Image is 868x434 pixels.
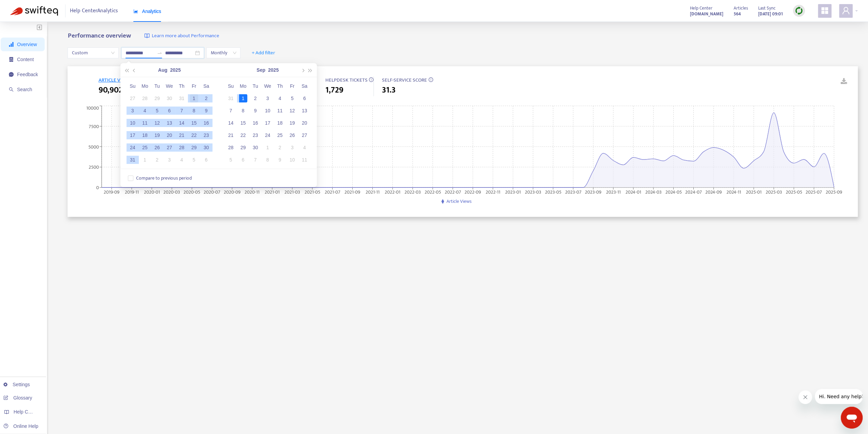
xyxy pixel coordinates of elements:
[129,131,137,139] div: 17
[3,423,38,429] a: Online Help
[176,129,188,141] td: 2025-08-21
[153,107,161,115] div: 5
[70,4,118,17] span: Help Center Analytics
[151,141,163,154] td: 2025-08-26
[224,188,240,196] tspan: 2020-09
[288,94,296,102] div: 5
[200,104,212,117] td: 2025-08-09
[165,131,174,139] div: 20
[690,10,723,18] a: [DOMAIN_NAME]
[151,32,219,40] span: Learn more about Performance
[163,104,176,117] td: 2025-08-06
[786,188,802,196] tspan: 2025-05
[89,163,99,171] tspan: 2500
[249,154,262,166] td: 2025-10-07
[251,131,260,139] div: 23
[262,80,274,92] th: We
[305,188,320,196] tspan: 2021-05
[225,117,237,129] td: 2025-09-14
[188,117,200,129] td: 2025-08-15
[141,156,149,164] div: 1
[734,10,741,18] strong: 564
[200,92,212,104] td: 2025-08-02
[345,188,361,196] tspan: 2021-09
[153,119,161,127] div: 12
[188,154,200,166] td: 2025-09-05
[798,390,812,404] iframe: Close message
[706,188,722,196] tspan: 2024-09
[298,104,311,117] td: 2025-09-13
[165,94,174,102] div: 30
[690,4,712,12] span: Help Center
[127,154,139,166] td: 2025-08-31
[286,117,298,129] td: 2025-09-19
[626,188,641,196] tspan: 2024-01
[565,188,582,196] tspan: 2023-07
[300,156,309,164] div: 11
[165,156,174,164] div: 3
[251,143,260,152] div: 30
[176,117,188,129] td: 2025-08-14
[274,117,286,129] td: 2025-09-18
[300,107,309,115] div: 13
[276,156,284,164] div: 9
[300,94,309,102] div: 6
[188,80,200,92] th: Fr
[276,143,284,152] div: 2
[127,104,139,117] td: 2025-08-03
[237,80,249,92] th: Mo
[585,188,602,196] tspan: 2023-09
[89,122,99,130] tspan: 7500
[249,141,262,154] td: 2025-09-30
[129,119,137,127] div: 10
[139,80,151,92] th: Mo
[139,117,151,129] td: 2025-08-11
[262,129,274,141] td: 2025-09-24
[298,80,311,92] th: Sa
[274,92,286,104] td: 2025-09-04
[225,104,237,117] td: 2025-09-07
[274,129,286,141] td: 2025-09-25
[227,131,235,139] div: 21
[104,188,120,196] tspan: 2019-09
[382,84,396,96] span: 31.3
[133,9,138,14] span: area-chart
[606,188,621,196] tspan: 2023-11
[144,188,160,196] tspan: 2020-01
[268,63,279,77] button: 2025
[190,107,198,115] div: 8
[165,143,174,152] div: 27
[129,107,137,115] div: 3
[251,107,260,115] div: 9
[298,92,311,104] td: 2025-09-06
[178,94,186,102] div: 31
[276,107,284,115] div: 11
[141,131,149,139] div: 18
[139,129,151,141] td: 2025-08-18
[127,80,139,92] th: Su
[465,188,481,196] tspan: 2022-09
[151,129,163,141] td: 2025-08-19
[163,154,176,166] td: 2025-09-03
[17,87,32,92] span: Search
[176,154,188,166] td: 2025-09-04
[251,94,260,102] div: 2
[385,188,400,196] tspan: 2022-01
[325,84,343,96] span: 1,729
[239,119,247,127] div: 15
[227,143,235,152] div: 28
[686,188,702,196] tspan: 2024-07
[188,141,200,154] td: 2025-08-29
[129,143,137,152] div: 24
[190,131,198,139] div: 22
[157,50,162,56] span: swap-right
[262,154,274,166] td: 2025-10-08
[163,141,176,154] td: 2025-08-27
[251,156,260,164] div: 7
[445,188,461,196] tspan: 2022-07
[202,107,210,115] div: 9
[202,94,210,102] div: 2
[125,188,139,196] tspan: 2019-11
[247,47,280,58] button: + Add filter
